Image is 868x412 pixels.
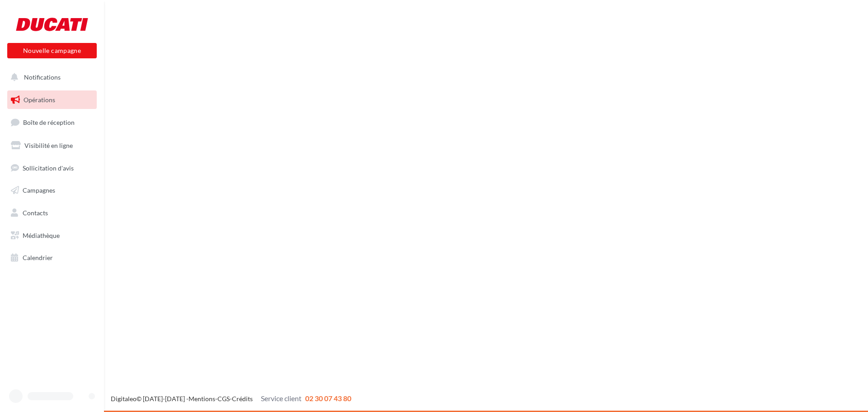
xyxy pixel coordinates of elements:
[5,90,99,109] a: Opérations
[5,226,99,245] a: Médiathèque
[5,181,99,200] a: Campagnes
[189,395,215,403] a: Mentions
[261,394,302,403] span: Service client
[24,73,61,81] span: Notifications
[24,142,73,149] span: Visibilité en ligne
[217,395,230,403] a: CGS
[305,394,351,403] span: 02 30 07 43 80
[5,204,99,223] a: Contacts
[7,43,97,58] button: Nouvelle campagne
[5,248,99,267] a: Calendrier
[111,395,137,403] a: Digitaleo
[5,68,95,87] button: Notifications
[5,136,99,155] a: Visibilité en ligne
[24,96,55,104] span: Opérations
[5,159,99,178] a: Sollicitation d'avis
[23,232,60,239] span: Médiathèque
[111,395,351,403] span: © [DATE]-[DATE] - - -
[23,118,75,126] span: Boîte de réception
[23,164,74,171] span: Sollicitation d'avis
[232,395,253,403] a: Crédits
[23,254,53,261] span: Calendrier
[5,113,99,132] a: Boîte de réception
[23,186,55,194] span: Campagnes
[23,209,48,217] span: Contacts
